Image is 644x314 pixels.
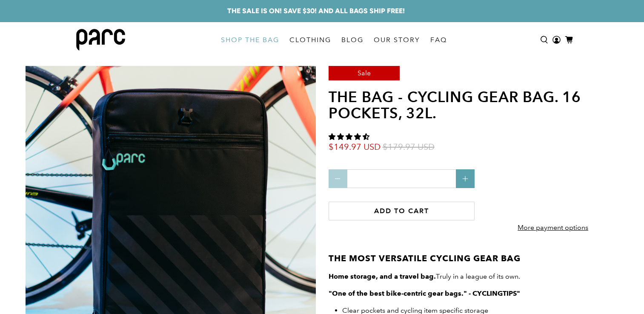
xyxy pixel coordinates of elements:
strong: "One of the best bike-centric gear bags." - CYCLINGTIPS" [329,289,520,297]
h1: THE BAG - cycling gear bag. 16 pockets, 32L. [329,89,632,122]
span: Add to cart [374,207,429,215]
a: SHOP THE BAG [216,28,284,52]
a: More payment options [495,217,612,243]
nav: main navigation [216,22,452,57]
span: 4.33 stars [329,133,369,141]
span: Truly in a league of its own. [334,272,520,280]
img: parc bag logo [76,29,125,51]
span: Sale [358,69,371,77]
a: CLOTHING [284,28,336,52]
a: THE SALE IS ON! SAVE $30! AND ALL BAGS SHIP FREE! [227,6,405,16]
strong: H [329,272,334,280]
span: $149.97 USD [329,142,381,152]
a: BLOG [336,28,369,52]
a: FAQ [425,28,452,52]
span: $179.97 USD [383,142,435,152]
strong: THE MOST VERSATILE CYCLING GEAR BAG [329,253,521,263]
strong: ome storage, and a travel bag. [334,272,436,280]
button: Add to cart [329,202,475,220]
a: OUR STORY [369,28,425,52]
